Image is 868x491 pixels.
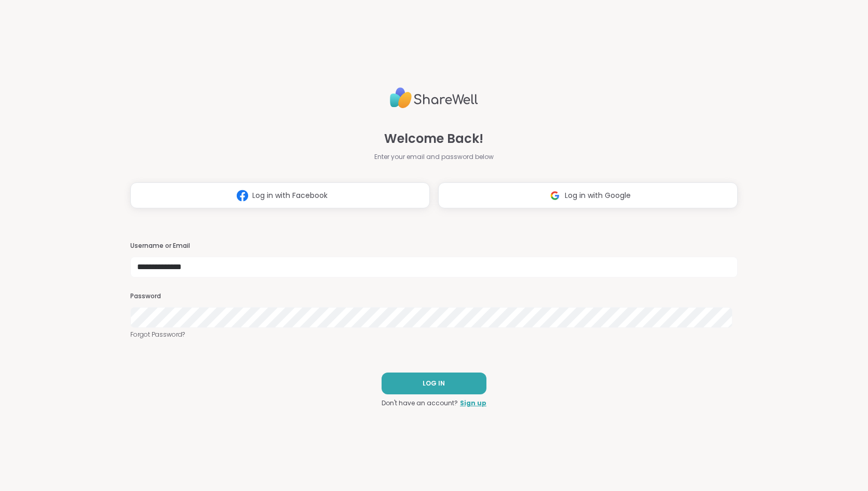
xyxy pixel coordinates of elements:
[382,399,458,408] span: Don't have an account?
[382,373,486,394] button: LOG IN
[130,182,430,208] button: Log in with Facebook
[545,186,565,205] img: ShareWell Logomark
[423,379,445,388] span: LOG IN
[130,292,738,301] h3: Password
[130,242,738,250] h3: Username or Email
[384,129,483,148] span: Welcome Back!
[130,330,738,339] a: Forgot Password?
[233,186,252,205] img: ShareWell Logomark
[438,182,738,208] button: Log in with Google
[460,399,486,408] a: Sign up
[252,190,328,201] span: Log in with Facebook
[374,152,494,162] span: Enter your email and password below
[390,83,478,113] img: ShareWell Logo
[565,190,631,201] span: Log in with Google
